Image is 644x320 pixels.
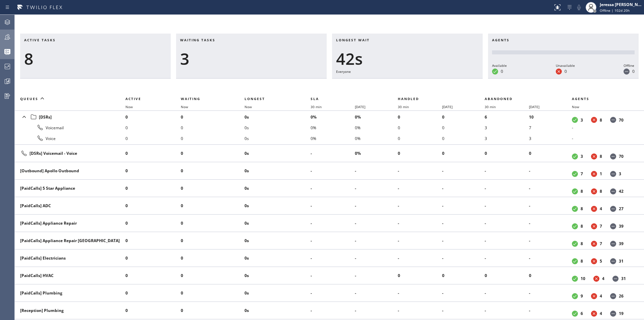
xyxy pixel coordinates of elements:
dt: Offline [610,206,616,212]
div: [PaidCalls] HVAC [20,273,120,278]
span: Abandoned [485,96,513,101]
li: - [311,148,355,159]
dt: Unavailable [591,241,597,247]
li: - [485,218,529,229]
li: 0 [125,270,181,281]
li: 0 [181,253,245,264]
dd: 3 [619,171,621,177]
dt: Offline [610,258,616,264]
li: 0 [181,235,245,246]
li: - [572,133,636,144]
dt: Available [572,188,578,194]
li: - [485,235,529,246]
dd: 39 [619,223,624,229]
li: - [355,270,398,281]
li: 0 [125,235,181,246]
li: 0% [311,133,355,144]
span: Waiting tasks [180,38,215,42]
li: 3 [485,122,529,133]
li: 0 [442,133,485,144]
dt: Available [572,171,578,177]
dd: 8 [600,117,602,123]
li: 0 [125,253,181,264]
dt: Available [572,153,578,159]
dt: Available [572,258,578,264]
span: [DATE] [442,104,452,109]
span: Now [181,104,188,109]
li: 0 [181,200,245,211]
dd: 19 [619,311,624,316]
dt: Offline [610,223,616,229]
li: 0 [529,148,572,159]
span: Queues [20,96,38,101]
div: Everyone [336,68,479,75]
dt: Unavailable [591,206,597,212]
span: 30 min [485,104,496,109]
li: - [485,253,529,264]
li: - [442,166,485,176]
li: - [311,218,355,229]
li: - [529,218,572,229]
span: Now [125,104,133,109]
li: 0 [181,183,245,194]
li: - [355,305,398,316]
li: 0s [245,288,311,299]
span: Longest wait [336,38,370,42]
dd: 8 [581,241,583,246]
dd: 31 [619,258,624,264]
li: - [311,305,355,316]
dt: Available [572,223,578,229]
span: Offline | 102d 20h [600,8,630,13]
li: 0s [245,253,311,264]
li: - [355,288,398,299]
li: 0s [245,122,311,133]
li: 0 [181,133,245,144]
li: 0 [125,122,181,133]
li: 0 [125,288,181,299]
li: 0% [355,148,398,159]
li: 7 [529,122,572,133]
li: 0 [181,148,245,159]
dd: 8 [581,223,583,229]
li: - [398,200,442,211]
li: 0 [485,148,529,159]
li: - [398,305,442,316]
li: - [442,288,485,299]
dt: Offline [610,293,616,299]
li: 0 [125,200,181,211]
li: - [311,166,355,176]
li: 0s [245,133,311,144]
dd: 1 [600,171,602,177]
li: - [485,166,529,176]
dd: 3 [581,153,583,159]
div: Available [492,62,507,68]
li: - [485,183,529,194]
li: - [529,183,572,194]
li: 0 [398,270,442,281]
li: - [529,166,572,176]
li: 0 [181,288,245,299]
dd: 4 [600,293,602,299]
li: 0 [181,218,245,229]
li: 0s [245,305,311,316]
li: - [572,122,636,133]
li: - [442,305,485,316]
dt: Offline [610,153,616,159]
span: Active tasks [24,38,56,42]
div: [DSRs] [20,112,120,122]
li: 0 [398,133,442,144]
li: - [398,166,442,176]
dd: 27 [619,206,624,212]
div: [Reception] Plumbing [20,308,120,313]
span: Now [572,104,579,109]
dt: Offline [624,68,630,75]
li: - [398,183,442,194]
li: 0s [245,166,311,176]
dt: Available [492,68,498,75]
dd: 6 [581,311,583,316]
div: Offline [624,62,635,68]
div: [PaidCalls] Plumbing [20,290,120,296]
span: Active [125,96,141,101]
li: - [529,253,572,264]
span: [DATE] [355,104,365,109]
